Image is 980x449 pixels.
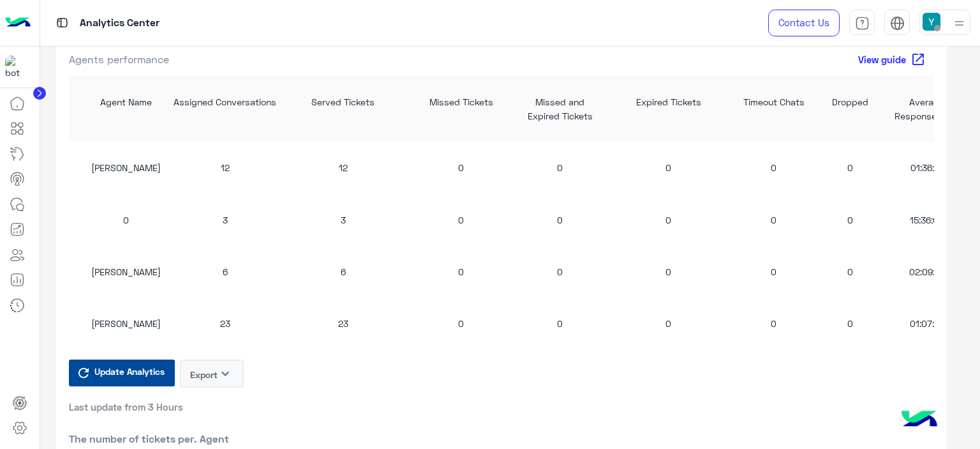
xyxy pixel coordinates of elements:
div: 23 [171,317,279,330]
span: open_in_new [910,52,926,67]
div: Agent Name [88,95,165,123]
div: 23 [286,317,401,330]
img: hulul-logo.png [897,398,942,443]
div: 0 [815,265,886,278]
img: 317874714732967 [5,56,28,79]
div: 0 [407,161,516,174]
div: 12 [171,161,279,174]
div: 0 [605,317,732,330]
div: 0 [522,213,598,227]
span: Last update from 3 Hours [69,400,183,413]
img: userImage [923,13,940,31]
div: 0 [815,317,886,330]
span: Agents performance [69,52,169,67]
a: View guideopen_in_new [845,48,934,72]
div: 02:09:37 [892,265,962,278]
div: 0 [815,161,886,174]
div: 6 [171,265,279,278]
div: [PERSON_NAME] [88,317,165,330]
div: 0 [739,213,809,227]
a: tab [849,10,875,36]
div: Timeout Chats [739,95,809,123]
div: 12 [286,161,401,174]
div: 3 [171,213,279,227]
div: 01:36:19 [892,161,962,174]
div: 0 [605,161,732,174]
button: Exportkeyboard_arrow_down [180,360,244,388]
div: 0 [522,317,598,330]
img: profile [951,15,967,31]
div: Missed and Expired Tickets [522,95,598,123]
div: 0 [739,317,809,330]
span: Update Analytics [91,363,168,380]
div: 0 [407,265,516,278]
div: 0 [407,213,516,227]
div: [PERSON_NAME] [88,265,165,278]
div: Assigned Conversations [171,95,279,123]
div: 0 [522,265,598,278]
img: tab [855,16,870,31]
div: 6 [286,265,401,278]
div: 3 [286,213,401,227]
div: 0 [522,161,598,174]
p: Analytics Center [80,15,160,32]
h2: The number of tickets per. Agent [69,432,934,445]
span: View guide [858,52,906,67]
div: 0 [739,265,809,278]
div: 15:36:04 [892,213,962,227]
div: Served Tickets [286,95,401,123]
img: Logo [5,10,31,36]
div: Average Response Time [892,95,962,123]
div: 0 [88,213,165,227]
div: 0 [605,213,732,227]
div: Missed Tickets [407,95,516,123]
img: tab [890,16,905,31]
img: tab [54,15,70,31]
i: keyboard_arrow_down [218,366,233,381]
a: Contact Us [768,10,840,36]
div: 0 [739,161,809,174]
div: 0 [407,317,516,330]
div: 0 [605,265,732,278]
div: 0 [815,213,886,227]
div: 01:07:41 [892,317,962,330]
div: [PERSON_NAME] [88,161,165,174]
div: Dropped [815,95,886,123]
div: Expired Tickets [605,95,732,123]
button: Update Analytics [69,360,175,386]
